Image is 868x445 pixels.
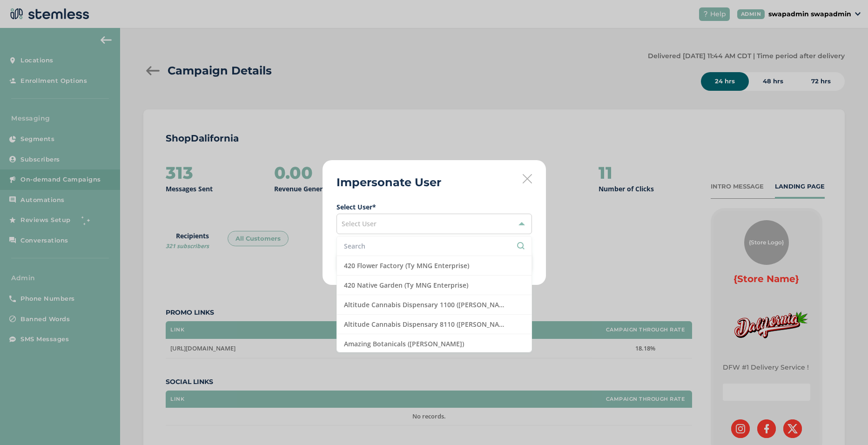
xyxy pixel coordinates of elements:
iframe: Chat Widget [821,400,868,445]
input: Search [344,241,525,251]
li: Altitude Cannabis Dispensary 8110 ([PERSON_NAME]) [337,315,532,334]
h2: Impersonate User [336,174,441,191]
li: 420 Native Garden (Ty MNG Enterprise) [337,276,532,295]
label: Select User [336,202,532,212]
span: Select User [342,219,377,228]
li: Altitude Cannabis Dispensary 1100 ([PERSON_NAME]) [337,295,532,315]
li: 420 Flower Factory (Ty MNG Enterprise) [337,256,532,276]
li: Amazing Botanicals ([PERSON_NAME]) [337,334,532,354]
